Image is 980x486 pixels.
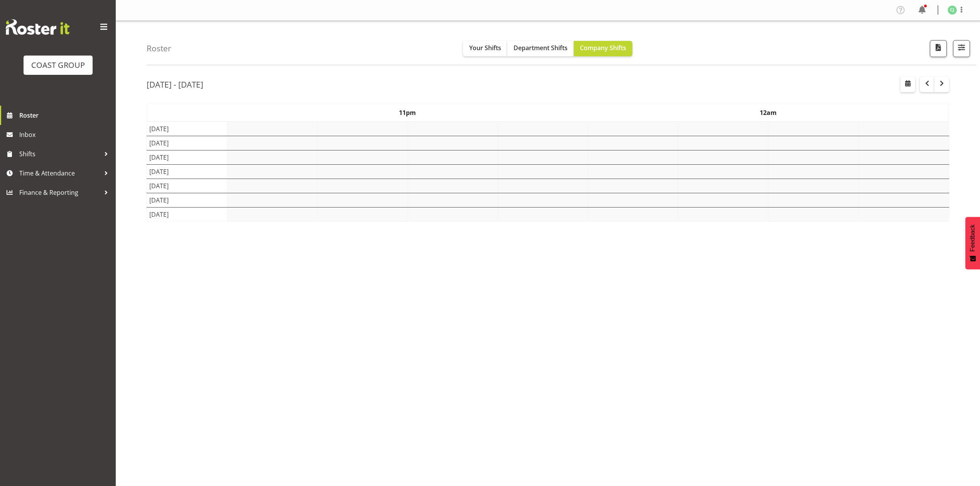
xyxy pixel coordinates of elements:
th: 12am [588,104,949,121]
span: Company Shifts [580,44,626,52]
h2: [DATE] - [DATE] [147,79,203,89]
div: COAST GROUP [31,59,85,71]
span: Finance & Reporting [19,187,100,198]
button: Department Shifts [507,41,574,56]
td: [DATE] [147,150,227,164]
span: Time & Attendance [19,167,100,179]
button: Download a PDF of the roster according to the set date range. [930,40,947,57]
img: Rosterit website logo [6,19,69,35]
button: Feedback - Show survey [965,217,980,269]
span: Your Shifts [469,44,501,52]
span: Department Shifts [514,44,568,52]
button: Select a specific date within the roster. [901,77,915,92]
td: [DATE] [147,136,227,150]
th: 11pm [227,104,588,121]
td: [DATE] [147,121,227,136]
button: Your Shifts [463,41,507,56]
td: [DATE] [147,179,227,193]
button: Company Shifts [574,41,632,56]
td: [DATE] [147,164,227,179]
span: Inbox [19,129,112,140]
td: [DATE] [147,207,227,221]
span: Feedback [969,224,976,251]
span: Shifts [19,148,100,160]
button: Filter Shifts [953,40,970,57]
img: christina-jaramillo1126.jpg [948,5,957,15]
h4: Roster [147,44,171,53]
span: Roster [19,110,112,121]
td: [DATE] [147,193,227,207]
